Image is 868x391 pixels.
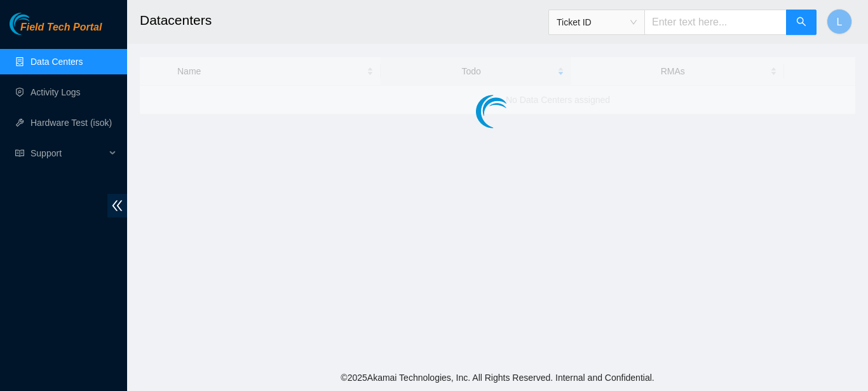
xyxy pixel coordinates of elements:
[786,10,817,35] button: search
[107,194,127,217] span: double-left
[31,87,81,97] a: Activity Logs
[10,13,64,35] img: Akamai Technologies
[796,17,806,29] span: search
[837,14,843,30] span: L
[20,22,102,34] span: Field Tech Portal
[31,57,83,67] a: Data Centers
[31,141,105,166] span: Support
[15,149,24,158] span: read
[827,9,852,34] button: L
[557,13,637,32] span: Ticket ID
[10,23,102,39] a: Akamai TechnologiesField Tech Portal
[644,10,787,35] input: Enter text here...
[127,364,868,391] footer: © 2025 Akamai Technologies, Inc. All Rights Reserved. Internal and Confidential.
[31,118,112,128] a: Hardware Test (isok)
